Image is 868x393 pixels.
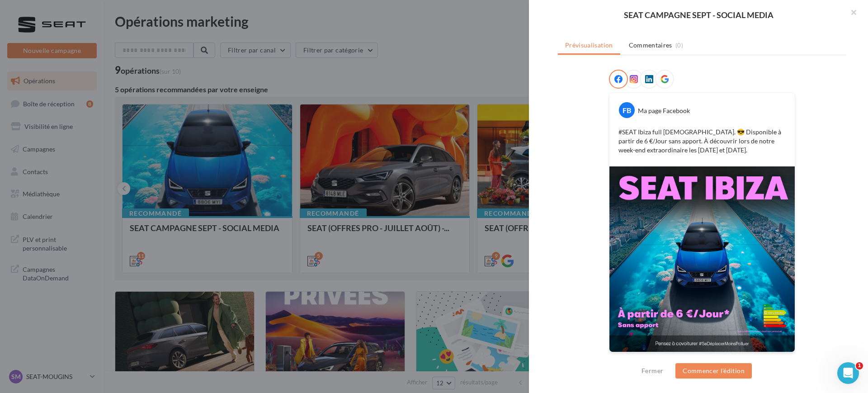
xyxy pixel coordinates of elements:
[675,363,752,379] button: Commencer l'édition
[609,352,795,364] div: La prévisualisation est non-contractuelle
[638,106,690,115] div: Ma page Facebook
[618,128,786,155] p: #SEAT Ibiza full [DEMOGRAPHIC_DATA]. 😎 Disponible à partir de 6 €/Jour sans apport. À découvrir l...
[837,362,859,384] iframe: Intercom live chat
[856,362,863,369] span: 1
[629,41,672,50] span: Commentaires
[543,11,854,19] div: SEAT CAMPAGNE SEPT - SOCIAL MEDIA
[638,365,667,376] button: Fermer
[675,42,683,49] span: (0)
[619,102,635,118] div: FB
